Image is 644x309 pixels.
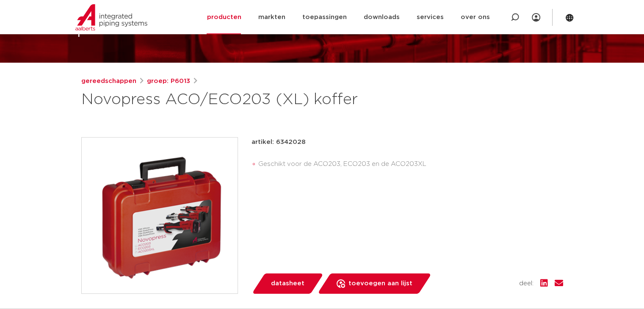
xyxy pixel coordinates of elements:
span: deel: [519,279,533,289]
img: Product Image for Novopress ACO/ECO203 (XL) koffer [82,138,238,293]
span: datasheet [271,277,304,290]
span: toevoegen aan lijst [348,277,412,290]
a: groep: P6013 [147,76,190,86]
li: Geschikt voor de ACO203, ECO203 en de ACO203XL [258,157,563,171]
a: gereedschappen [81,76,136,86]
h1: Novopress ACO/ECO203 (XL) koffer [81,90,399,110]
a: datasheet [252,273,323,294]
p: artikel: 6342028 [252,137,306,147]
